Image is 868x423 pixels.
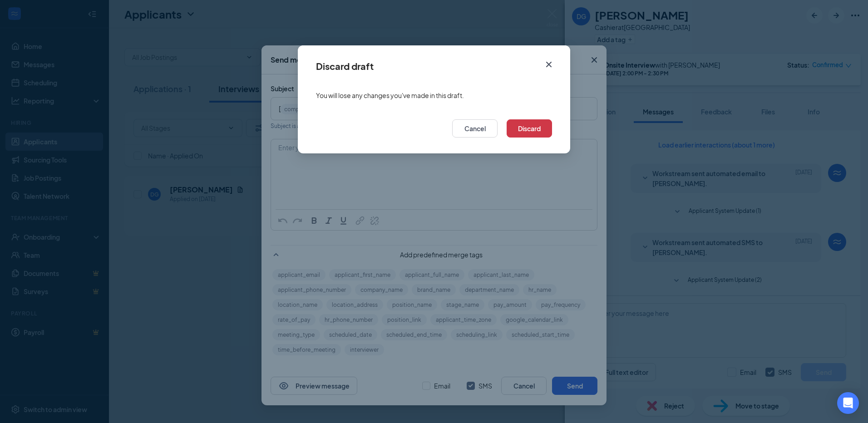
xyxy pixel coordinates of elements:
span: You will lose any changes you've made in this draft. [316,91,464,100]
button: Close [537,45,570,74]
button: Discard [507,119,552,138]
div: Open Intercom Messenger [837,392,859,414]
svg: Cross [543,59,554,70]
button: Cancel [452,119,498,138]
div: Discard draft [316,61,374,71]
